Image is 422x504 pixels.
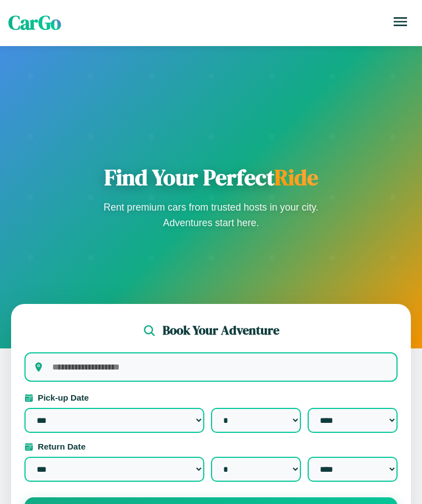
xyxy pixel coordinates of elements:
h1: Find Your Perfect [100,164,322,191]
label: Pick-up Date [24,393,398,402]
h2: Book Your Adventure [163,322,279,339]
span: Ride [274,162,318,192]
span: CarGo [8,9,61,36]
p: Rent premium cars from trusted hosts in your city. Adventures start here. [100,199,322,231]
label: Return Date [24,442,398,451]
